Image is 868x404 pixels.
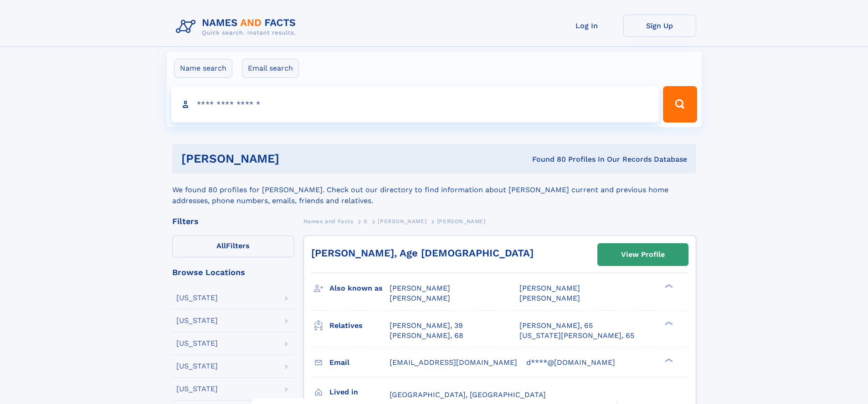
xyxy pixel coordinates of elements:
[329,281,390,296] h3: Also known as
[390,284,450,292] span: [PERSON_NAME]
[519,321,593,331] a: [PERSON_NAME], 65
[364,215,368,227] a: S
[390,390,546,399] span: [GEOGRAPHIC_DATA], [GEOGRAPHIC_DATA]
[171,86,659,123] input: search input
[174,59,232,78] label: Name search
[378,218,426,225] span: [PERSON_NAME]
[176,363,218,370] div: [US_STATE]
[172,174,696,206] div: We found 80 profiles for [PERSON_NAME]. Check out our directory to find information about [PERSON...
[303,215,354,227] a: Names and Facts
[390,331,463,341] a: [PERSON_NAME], 68
[329,318,390,333] h3: Relatives
[390,294,450,302] span: [PERSON_NAME]
[176,340,218,347] div: [US_STATE]
[437,218,486,225] span: [PERSON_NAME]
[519,294,580,302] span: [PERSON_NAME]
[172,15,303,39] img: Logo Names and Facts
[176,385,218,393] div: [US_STATE]
[390,358,517,367] span: [EMAIL_ADDRESS][DOMAIN_NAME]
[176,317,218,324] div: [US_STATE]
[172,268,294,276] div: Browse Locations
[242,59,299,78] label: Email search
[663,357,673,363] div: ❯
[406,154,687,164] div: Found 80 Profiles In Our Records Database
[663,86,697,123] button: Search Button
[329,355,390,370] h3: Email
[598,244,688,266] a: View Profile
[663,283,673,289] div: ❯
[176,294,218,302] div: [US_STATE]
[311,247,534,259] a: [PERSON_NAME], Age [DEMOGRAPHIC_DATA]
[621,244,665,265] div: View Profile
[329,384,390,400] h3: Lived in
[519,331,634,341] a: [US_STATE][PERSON_NAME], 65
[663,320,673,326] div: ❯
[623,15,696,37] a: Sign Up
[519,284,580,292] span: [PERSON_NAME]
[216,241,226,250] span: All
[390,321,463,331] a: [PERSON_NAME], 39
[172,217,294,225] div: Filters
[550,15,623,37] a: Log In
[364,218,368,225] span: S
[172,235,294,257] label: Filters
[378,215,426,227] a: [PERSON_NAME]
[181,153,406,164] h1: [PERSON_NAME]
